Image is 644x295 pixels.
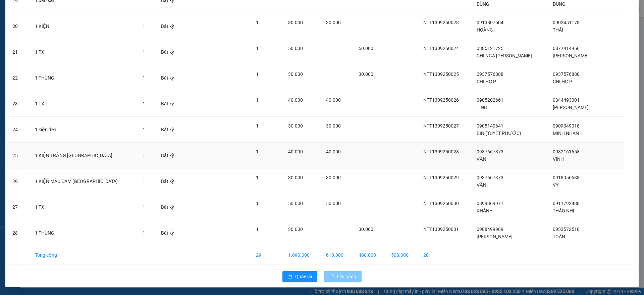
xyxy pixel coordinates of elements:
[553,105,589,110] span: [PERSON_NAME]
[553,46,580,51] span: 0877414956
[288,149,303,154] span: 40.000
[553,208,574,213] span: THẢO NHI
[143,49,145,55] span: 1
[423,175,459,180] span: NTT1309250029
[143,75,145,81] span: 1
[553,97,580,103] span: 0344493001
[337,273,356,280] span: Lên hàng
[143,230,145,236] span: 1
[256,227,259,232] span: 1
[288,201,303,206] span: 50.000
[256,123,259,129] span: 1
[143,153,145,158] span: 1
[56,26,92,31] b: [DOMAIN_NAME]
[553,20,580,25] span: 0902451178
[324,271,362,282] button: Lên hàng
[477,149,503,154] span: 0937667373
[288,227,303,232] span: 30.000
[288,123,303,129] span: 30.000
[30,143,137,168] td: 1 KIỆN TRẮNG [GEOGRAPHIC_DATA]
[7,220,30,246] td: 28
[386,246,418,264] td: 500.000
[7,143,30,168] td: 25
[7,65,30,91] td: 22
[477,201,503,206] span: 0899369971
[423,227,459,232] span: NTT1309250031
[288,71,303,77] span: 30.000
[295,273,312,280] span: Quay lại
[30,117,137,143] td: 1 kiện đen
[359,227,373,232] span: 30.000
[423,46,459,51] span: NTT1309250024
[553,123,580,129] span: 0909349018
[326,20,341,25] span: 30.000
[156,143,183,168] td: Bất kỳ
[256,201,259,206] span: 1
[553,175,580,180] span: 0918056688
[477,46,503,51] span: 0385121725
[8,8,42,42] img: logo.jpg
[8,43,38,75] b: [PERSON_NAME]
[359,71,373,77] span: 30.000
[73,8,89,24] img: logo.jpg
[256,46,259,51] span: 1
[477,1,489,7] span: DŨNG
[553,1,566,7] span: DŨNG
[477,208,493,213] span: KHÁNH
[553,201,580,206] span: 0911792488
[156,117,183,143] td: Bất kỳ
[251,246,283,264] td: 29
[256,71,259,77] span: 1
[7,168,30,194] td: 26
[418,246,471,264] td: 28
[156,194,183,220] td: Bất kỳ
[256,97,259,103] span: 1
[288,274,292,280] span: rollback
[359,46,373,51] span: 50.000
[156,91,183,117] td: Bất kỳ
[477,123,503,129] span: 0905140641
[288,97,303,103] span: 40.000
[30,39,137,65] td: 1 TX
[326,175,341,180] span: 30.000
[477,156,486,162] span: VĂN
[156,65,183,91] td: Bất kỳ
[143,204,145,210] span: 1
[156,168,183,194] td: Bất kỳ
[423,149,459,154] span: NTT1309250028
[288,175,303,180] span: 30.000
[143,101,145,106] span: 1
[156,220,183,246] td: Bất kỳ
[553,234,565,239] span: TOÀN
[553,79,572,84] span: CHỊ HỢP
[30,194,137,220] td: 1 TX
[477,175,503,180] span: 0937667373
[156,39,183,65] td: Bất kỳ
[477,97,503,103] span: 0905202661
[143,127,145,132] span: 1
[156,13,183,39] td: Bất kỳ
[553,131,579,136] span: MINH NHÂN
[30,91,137,117] td: 1 TX
[553,149,580,154] span: 0932161658
[423,123,459,129] span: NTT1309250027
[256,149,259,154] span: 1
[477,53,532,58] span: CHỊ NGA [PERSON_NAME]
[326,123,341,129] span: 30.000
[477,79,496,84] span: CHỊ HỢP
[288,20,303,25] span: 30.000
[56,32,92,40] li: (c) 2017
[423,201,459,206] span: NTT1309250030
[553,53,589,58] span: [PERSON_NAME]
[143,23,145,29] span: 1
[43,10,64,53] b: BIÊN NHẬN GỬI HÀNG
[30,246,137,264] td: Tổng cộng
[30,168,137,194] td: 1 KIỆN MÀU CAM [GEOGRAPHIC_DATA]
[256,20,259,25] span: 1
[477,71,503,77] span: 0937576888
[256,175,259,180] span: 1
[30,220,137,246] td: 1 THÙNG
[288,46,303,51] span: 50.000
[423,20,459,25] span: NTT1309250023
[477,182,486,188] span: VĂN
